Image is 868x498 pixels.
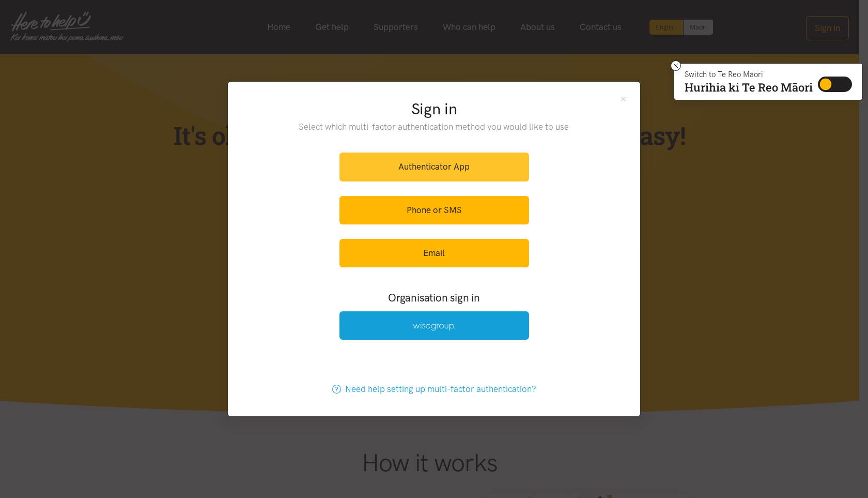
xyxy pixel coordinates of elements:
p: Select which multi-factor authentication method you would like to use [278,120,591,134]
a: Email [339,239,529,267]
h2: Sign in [278,98,591,120]
img: Wise Group [413,322,455,331]
p: Switch to Te Reo Māori [685,71,813,78]
p: Hurihia ki Te Reo Māori [685,83,813,92]
a: Authenticator App [339,153,529,181]
a: Phone or SMS [339,196,529,224]
button: Close [619,94,628,103]
h3: Organisation sign in [311,290,557,305]
a: Need help setting up multi-factor authentication? [321,375,547,403]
